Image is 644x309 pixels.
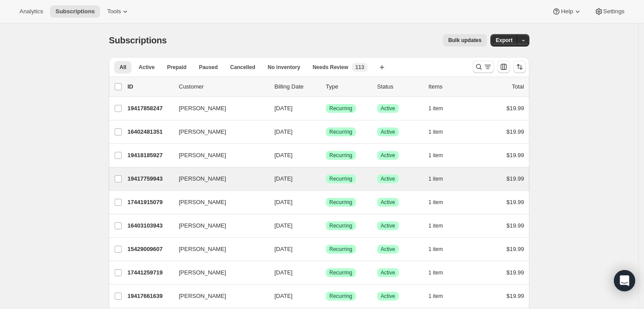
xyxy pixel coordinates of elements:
[127,151,172,160] p: 19418185927
[473,61,494,73] button: Search and filter results
[268,64,300,71] span: No inventory
[506,222,524,229] span: $19.99
[312,64,348,71] span: Needs Review
[506,199,524,205] span: $19.99
[381,269,395,276] span: Active
[127,126,524,138] div: 16402481351[PERSON_NAME][DATE]SuccessRecurringSuccessActive1 item$19.99
[448,37,482,44] span: Bulk updates
[230,64,255,71] span: Cancelled
[127,104,172,113] p: 19417858247
[329,105,352,112] span: Recurring
[179,292,226,301] span: [PERSON_NAME]
[179,245,226,254] span: [PERSON_NAME]
[174,242,262,256] button: [PERSON_NAME]
[506,105,524,112] span: $19.99
[19,8,43,15] span: Analytics
[174,195,262,209] button: [PERSON_NAME]
[139,64,154,71] span: Active
[179,174,226,183] span: [PERSON_NAME]
[127,127,172,136] p: 16402481351
[428,82,473,91] div: Items
[127,290,524,302] div: 19417661639[PERSON_NAME][DATE]SuccessRecurringSuccessActive1 item$19.99
[506,128,524,135] span: $19.99
[428,267,453,279] button: 1 item
[329,175,352,182] span: Recurring
[127,82,172,91] p: ID
[603,8,625,15] span: Settings
[428,128,443,135] span: 1 item
[127,102,524,115] div: 19417858247[PERSON_NAME][DATE]SuccessRecurringSuccessActive1 item$19.99
[512,82,524,91] p: Total
[55,8,95,15] span: Subscriptions
[428,173,453,185] button: 1 item
[506,175,524,182] span: $19.99
[127,245,172,254] p: 15429009607
[428,290,453,302] button: 1 item
[443,34,487,46] button: Bulk updates
[329,152,352,159] span: Recurring
[490,34,518,46] button: Export
[329,269,352,276] span: Recurring
[179,198,226,207] span: [PERSON_NAME]
[274,293,293,299] span: [DATE]
[428,175,443,182] span: 1 item
[274,82,319,91] p: Billing Date
[381,128,395,135] span: Active
[381,152,395,159] span: Active
[329,128,352,135] span: Recurring
[506,152,524,158] span: $19.99
[174,289,262,303] button: [PERSON_NAME]
[329,199,352,206] span: Recurring
[174,219,262,233] button: [PERSON_NAME]
[381,246,395,253] span: Active
[513,61,526,73] button: Sort the results
[179,82,267,91] p: Customer
[127,243,524,255] div: 15429009607[PERSON_NAME][DATE]SuccessRecurringSuccessActive1 item$19.99
[381,222,395,229] span: Active
[274,222,293,229] span: [DATE]
[381,175,395,182] span: Active
[179,221,226,230] span: [PERSON_NAME]
[127,220,524,232] div: 16403103943[PERSON_NAME][DATE]SuccessRecurringSuccessActive1 item$19.99
[589,5,630,18] button: Settings
[274,269,293,276] span: [DATE]
[561,8,573,15] span: Help
[127,267,524,279] div: 17441259719[PERSON_NAME][DATE]SuccessRecurringSuccessActive1 item$19.99
[109,35,167,45] span: Subscriptions
[174,148,262,162] button: [PERSON_NAME]
[428,105,443,112] span: 1 item
[127,149,524,162] div: 19418185927[PERSON_NAME][DATE]SuccessRecurringSuccessActive1 item$19.99
[14,5,48,18] button: Analytics
[127,268,172,277] p: 17441259719
[274,175,293,182] span: [DATE]
[381,105,395,112] span: Active
[102,5,135,18] button: Tools
[127,292,172,301] p: 19417661639
[428,149,453,162] button: 1 item
[497,61,510,73] button: Customize table column order and visibility
[174,125,262,139] button: [PERSON_NAME]
[274,246,293,252] span: [DATE]
[179,268,226,277] span: [PERSON_NAME]
[120,64,126,71] span: All
[428,199,443,206] span: 1 item
[355,64,364,71] span: 113
[428,152,443,159] span: 1 item
[428,222,443,229] span: 1 item
[127,221,172,230] p: 16403103943
[428,269,443,276] span: 1 item
[127,198,172,207] p: 17441915079
[274,152,293,158] span: [DATE]
[506,269,524,276] span: $19.99
[329,246,352,253] span: Recurring
[506,246,524,252] span: $19.99
[375,61,389,73] button: Create new view
[329,222,352,229] span: Recurring
[179,104,226,113] span: [PERSON_NAME]
[428,246,443,253] span: 1 item
[199,64,218,71] span: Paused
[274,105,293,112] span: [DATE]
[381,293,395,300] span: Active
[50,5,100,18] button: Subscriptions
[547,5,587,18] button: Help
